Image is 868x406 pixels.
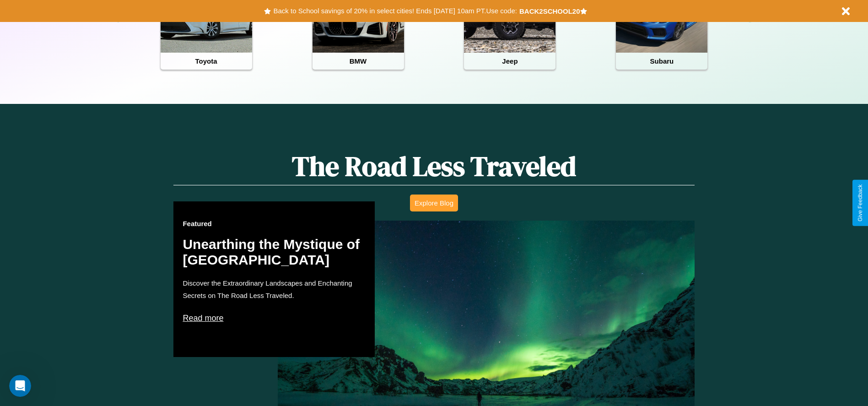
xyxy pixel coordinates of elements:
[410,195,458,211] button: Explore Blog
[161,53,252,70] h4: Toyota
[9,375,31,397] iframe: Intercom live chat
[519,7,580,15] b: BACK2SCHOOL20
[616,53,707,70] h4: Subaru
[271,5,519,17] button: Back to School savings of 20% in select cities! Ends [DATE] 10am PT.Use code:
[183,277,366,302] p: Discover the Extraordinary Landscapes and Enchanting Secrets on The Road Less Traveled.
[857,184,863,222] div: Give Feedback
[183,237,366,268] h2: Unearthing the Mystique of [GEOGRAPHIC_DATA]
[183,220,366,227] h3: Featured
[464,53,555,70] h4: Jeep
[173,147,694,185] h1: The Road Less Traveled
[313,53,404,70] h4: BMW
[183,311,366,325] p: Read more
